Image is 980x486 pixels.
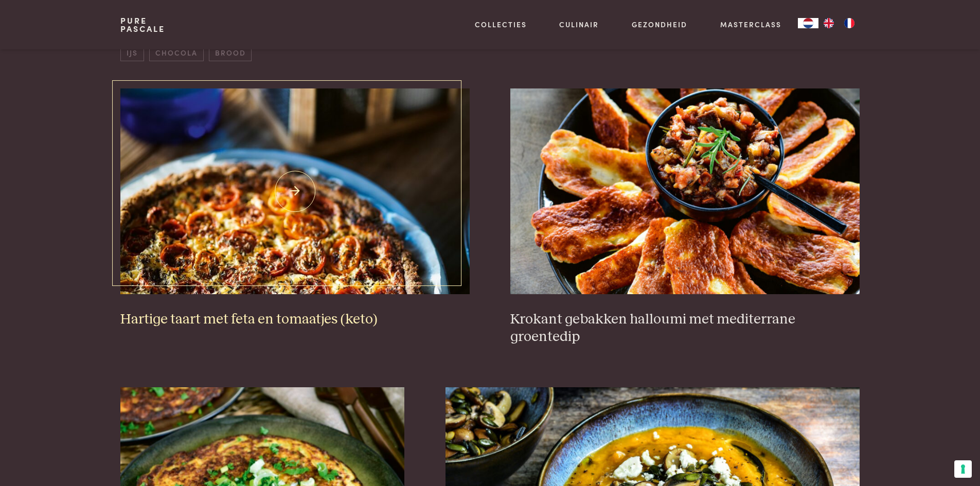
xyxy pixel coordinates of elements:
a: Krokant gebakken halloumi met mediterrane groentedip Krokant gebakken halloumi met mediterrane gr... [510,88,859,346]
img: Krokant gebakken halloumi met mediterrane groentedip [510,88,859,294]
h3: Hartige taart met feta en tomaatjes (keto) [120,311,469,329]
ul: Language list [818,18,860,28]
a: Collecties [475,19,527,30]
a: Hartige taart met feta en tomaatjes (keto) Hartige taart met feta en tomaatjes (keto) [120,88,469,328]
h3: Krokant gebakken halloumi met mediterrane groentedip [510,311,859,346]
a: PurePascale [120,16,165,33]
aside: Language selected: Nederlands [798,18,860,28]
img: Hartige taart met feta en tomaatjes (keto) [120,88,469,294]
span: chocola [149,44,203,61]
a: Masterclass [720,19,781,30]
a: NL [798,18,818,28]
span: brood [209,44,252,61]
a: EN [818,18,839,28]
button: Uw voorkeuren voor toestemming voor trackingtechnologieën [954,460,972,478]
a: Culinair [559,19,599,30]
a: FR [839,18,860,28]
span: ijs [120,44,144,61]
div: Language [798,18,818,28]
a: Gezondheid [632,19,687,30]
